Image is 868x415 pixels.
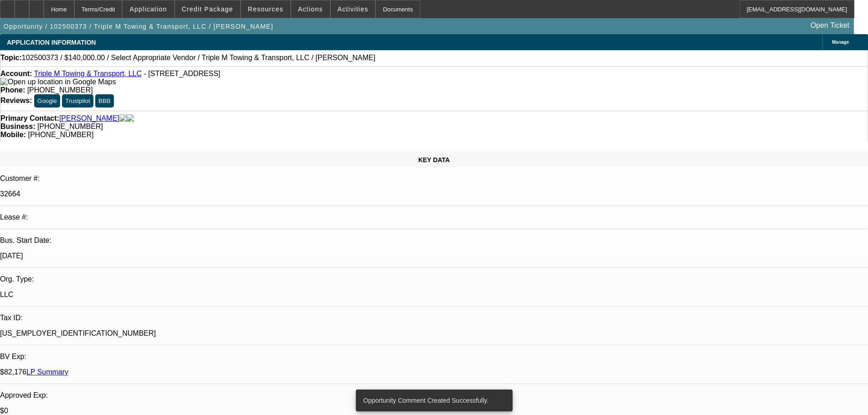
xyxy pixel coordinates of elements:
a: Open Ticket [807,18,853,33]
strong: Primary Contact: [0,114,59,123]
span: Actions [298,5,323,13]
button: Credit Package [175,0,240,18]
strong: Reviews: [0,97,32,104]
span: Resources [248,5,283,13]
a: [PERSON_NAME] [59,114,119,123]
button: Resources [241,0,290,18]
span: [PHONE_NUMBER] [37,123,103,130]
div: Opportunity Comment Created Successfully. [356,389,509,411]
button: Activities [331,0,375,18]
img: Open up location in Google Maps [0,78,116,86]
span: Manage [832,40,849,45]
button: Google [34,94,60,108]
span: APPLICATION INFORMATION [7,39,96,46]
a: Triple M Towing & Transport, LLC [34,70,142,77]
button: Trustpilot [62,94,93,108]
span: 102500373 / $140,000.00 / Select Appropriate Vendor / Triple M Towing & Transport, LLC / [PERSON_... [22,54,375,62]
img: facebook-icon.png [119,114,127,123]
span: [PHONE_NUMBER] [28,131,93,138]
span: Opportunity / 102500373 / Triple M Towing & Transport, LLC / [PERSON_NAME] [4,23,273,30]
strong: Topic: [0,54,22,62]
span: Application [129,5,167,13]
button: BBB [95,94,114,108]
strong: Phone: [0,86,25,94]
span: - [STREET_ADDRESS] [144,70,220,77]
button: Actions [291,0,330,18]
img: linkedin-icon.png [127,114,134,123]
strong: Account: [0,70,32,77]
span: KEY DATA [418,156,450,164]
a: View Google Maps [0,78,116,86]
span: Credit Package [182,5,233,13]
span: Activities [338,5,369,13]
span: [PHONE_NUMBER] [27,86,93,94]
strong: Business: [0,123,35,130]
a: LP Summary [26,368,68,376]
strong: Mobile: [0,131,26,138]
button: Application [123,0,174,18]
